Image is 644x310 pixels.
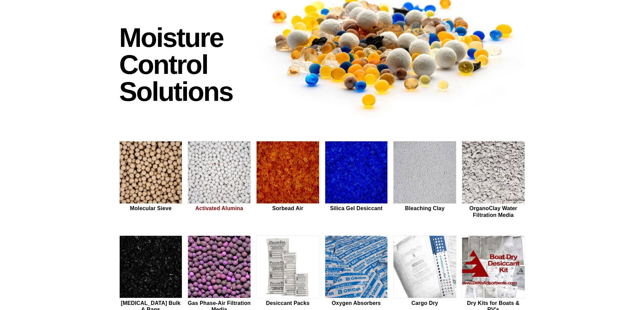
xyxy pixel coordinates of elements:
[119,24,250,105] h1: Moisture Control Solutions
[256,205,319,212] h2: Sorbead Air
[188,141,251,219] a: Activated Alumina
[256,141,319,219] a: Sorbead Air
[188,205,251,212] h2: Activated Alumina
[325,205,388,212] h2: Silica Gel Desiccant
[393,300,456,306] h2: Cargo Dry
[256,300,319,306] h2: Desiccant Packs
[325,141,388,219] a: Silica Gel Desiccant
[462,205,525,218] h2: OrganoClay Water Filtration Media
[393,141,456,219] a: Bleaching Clay
[119,141,183,219] a: Molecular Sieve
[325,300,388,306] h2: Oxygen Absorbers
[393,205,456,212] h2: Bleaching Clay
[462,141,525,219] a: OrganoClay Water Filtration Media
[119,205,183,212] h2: Molecular Sieve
